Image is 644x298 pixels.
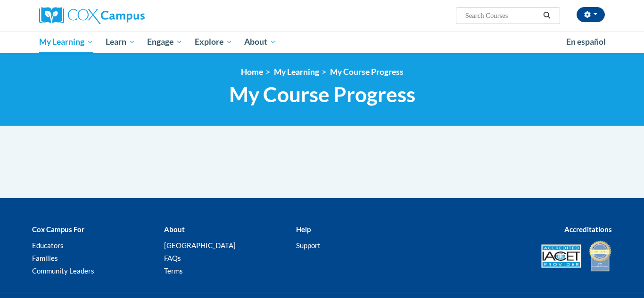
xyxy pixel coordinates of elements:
[564,225,612,234] b: Accreditations
[25,31,619,53] div: Main menu
[588,240,612,273] img: IDA® Accredited
[39,36,93,48] span: My Learning
[560,32,612,52] a: En español
[39,7,218,24] a: Cox Campus
[164,225,185,234] b: About
[32,254,58,262] a: Families
[164,266,183,275] a: Terms
[577,7,605,22] button: Account Settings
[32,225,84,234] b: Cox Campus For
[33,31,99,53] a: My Learning
[141,31,189,53] a: Engage
[239,31,283,53] a: About
[244,36,276,48] span: About
[541,244,581,268] img: Accredited IACET® Provider
[99,31,141,53] a: Learn
[195,36,232,48] span: Explore
[241,67,263,77] a: Home
[32,266,94,275] a: Community Leaders
[296,241,321,250] a: Support
[274,67,319,77] a: My Learning
[189,31,239,53] a: Explore
[540,10,554,21] button: Search
[229,82,415,107] span: My Course Progress
[296,225,311,234] b: Help
[566,37,606,47] span: En español
[147,36,182,48] span: Engage
[164,241,236,250] a: [GEOGRAPHIC_DATA]
[39,7,145,24] img: Cox Campus
[106,36,135,48] span: Learn
[464,10,540,21] input: Search Courses
[32,241,64,250] a: Educators
[164,254,181,262] a: FAQs
[330,67,404,77] a: My Course Progress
